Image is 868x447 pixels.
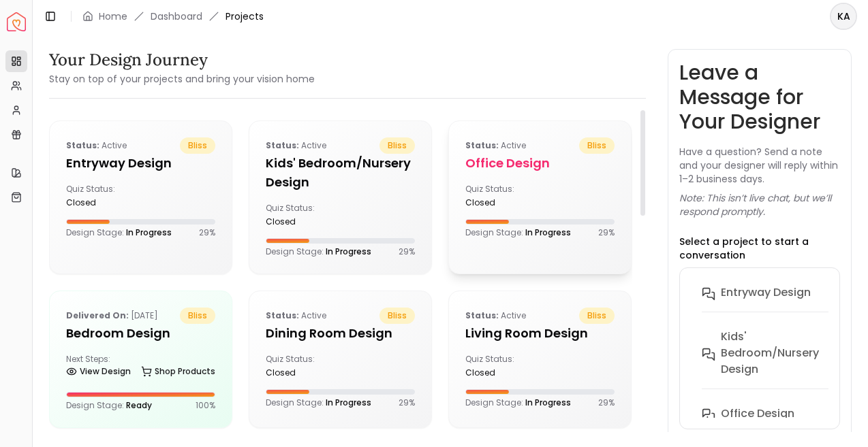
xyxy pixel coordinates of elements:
[465,184,535,208] div: Quiz Status:
[266,137,326,154] p: active
[266,397,371,408] p: Design Stage:
[66,137,127,154] p: active
[579,308,615,324] span: bliss
[126,227,172,238] span: In Progress
[691,323,852,400] button: Kids' Bedroom/Nursery design
[399,397,415,408] p: 29 %
[66,197,136,208] div: closed
[465,197,535,208] div: closed
[598,397,615,408] p: 29 %
[99,10,127,23] a: Home
[7,12,26,31] a: Spacejoy
[266,308,326,324] p: active
[66,308,158,324] p: [DATE]
[465,154,615,173] h5: Office design
[7,12,26,31] img: Spacejoy Logo
[598,227,615,238] p: 29 %
[465,310,499,321] b: Status:
[326,397,371,408] span: In Progress
[49,49,315,71] h3: Your Design Journey
[66,354,215,381] div: Next Steps:
[579,137,615,154] span: bliss
[266,310,299,321] b: Status:
[66,184,136,208] div: Quiz Status:
[691,400,852,444] button: Office design
[266,324,415,343] h5: Dining Room design
[66,324,215,343] h5: Bedroom design
[679,145,841,186] p: Have a question? Send a note and your designer will reply within 1–2 business days.
[465,397,571,408] p: Design Stage:
[266,367,335,378] div: closed
[465,139,499,151] b: Status:
[66,362,131,381] a: View Design
[66,139,99,151] b: Status:
[465,354,535,378] div: Quiz Status:
[465,227,571,238] p: Design Stage:
[721,329,819,378] h6: Kids' Bedroom/Nursery design
[465,324,615,343] h5: Living Room design
[399,246,415,257] p: 29 %
[691,279,852,323] button: entryway design
[266,154,415,192] h5: Kids' Bedroom/Nursery design
[66,227,172,238] p: Design Stage:
[830,3,857,30] button: KA
[266,216,335,227] div: closed
[465,137,526,154] p: active
[66,154,215,173] h5: entryway design
[196,400,215,411] p: 100 %
[379,137,415,154] span: bliss
[141,362,215,381] a: Shop Products
[679,191,841,218] p: Note: This isn’t live chat, but we’ll respond promptly.
[151,10,202,23] a: Dashboard
[465,308,526,324] p: active
[49,72,315,86] small: Stay on top of your projects and bring your vision home
[465,367,535,378] div: closed
[180,137,215,154] span: bliss
[525,227,571,238] span: In Progress
[326,246,371,257] span: In Progress
[266,139,299,151] b: Status:
[82,10,264,23] nav: breadcrumb
[379,308,415,324] span: bliss
[831,4,856,29] span: KA
[66,400,152,411] p: Design Stage:
[266,246,371,257] p: Design Stage:
[226,10,264,23] span: Projects
[199,227,215,238] p: 29 %
[679,235,841,262] p: Select a project to start a conversation
[721,405,794,422] h6: Office design
[679,61,841,134] h3: Leave a Message for Your Designer
[66,310,129,321] b: Delivered on:
[525,397,571,408] span: In Progress
[266,203,335,227] div: Quiz Status:
[721,284,811,301] h6: entryway design
[126,399,152,411] span: Ready
[180,308,215,324] span: bliss
[266,354,335,378] div: Quiz Status:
